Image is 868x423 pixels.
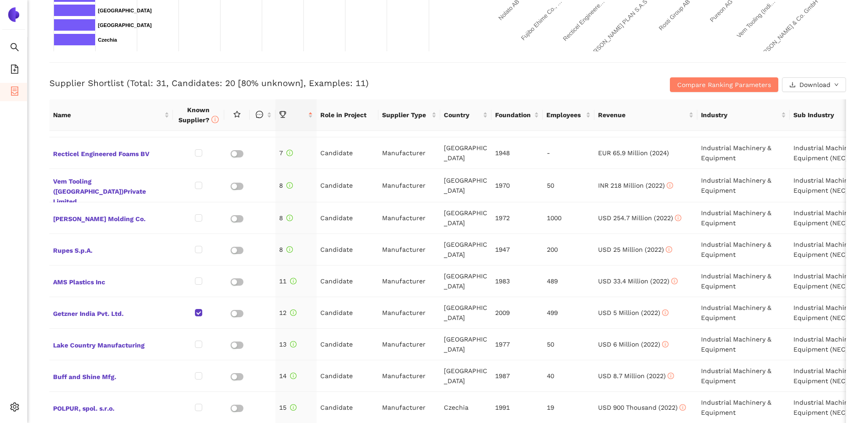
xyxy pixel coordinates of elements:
[279,214,293,222] span: 8
[671,278,678,284] span: info-circle
[598,182,673,189] span: INR 218 Million (2022)
[290,278,297,284] span: info-circle
[662,309,669,316] span: info-circle
[378,266,440,297] td: Manufacturer
[382,110,430,120] span: Supplier Type
[697,266,790,297] td: Industrial Machinery & Equipment
[834,82,839,88] span: down
[290,309,297,316] span: info-circle
[491,360,543,392] td: 1987
[543,234,594,266] td: 200
[286,182,293,189] span: info-circle
[53,307,169,319] span: Getzner India Pvt. Ltd.
[598,372,674,380] span: USD 8.7 Million (2022)
[290,341,297,347] span: info-circle
[378,329,440,360] td: Manufacturer
[378,360,440,392] td: Manufacturer
[98,37,117,43] text: Czechia
[543,329,594,360] td: 50
[10,39,19,58] span: search
[53,212,169,224] span: [PERSON_NAME] Molding Co.
[491,297,543,329] td: 2009
[211,116,219,123] span: info-circle
[378,137,440,169] td: Manufacturer
[279,246,293,253] span: 8
[701,110,779,120] span: Industry
[491,99,543,131] th: this column's title is Foundation,this column is sortable
[440,137,491,169] td: [GEOGRAPHIC_DATA]
[440,329,491,360] td: [GEOGRAPHIC_DATA]
[279,149,293,157] span: 7
[378,169,440,202] td: Manufacturer
[667,182,673,189] span: info-circle
[178,106,219,124] span: Known Supplier?
[491,137,543,169] td: 1948
[279,404,297,411] span: 15
[317,360,378,392] td: Candidate
[279,341,297,348] span: 13
[317,202,378,234] td: Candidate
[6,7,21,22] img: Logo
[286,150,293,156] span: info-circle
[543,360,594,392] td: 40
[440,99,491,131] th: this column's title is Country,this column is sortable
[697,297,790,329] td: Industrial Machinery & Equipment
[378,202,440,234] td: Manufacturer
[286,246,293,253] span: info-circle
[543,202,594,234] td: 1000
[290,373,297,379] span: info-circle
[598,214,681,222] span: USD 254.7 Million (2022)
[53,244,169,255] span: Rupes S.p.A.
[697,137,790,169] td: Industrial Machinery & Equipment
[677,80,771,90] span: Compare Ranking Parameters
[594,99,697,131] th: this column's title is Revenue,this column is sortable
[98,22,152,28] text: [GEOGRAPHIC_DATA]
[49,99,173,131] th: this column's title is Name,this column is sortable
[675,215,681,221] span: info-circle
[317,169,378,202] td: Candidate
[378,234,440,266] td: Manufacturer
[256,111,263,118] span: message
[668,373,674,379] span: info-circle
[49,77,581,89] h3: Supplier Shortlist (Total: 31, Candidates: 20 [80% unknown], Examples: 11)
[546,110,583,120] span: Employees
[440,266,491,297] td: [GEOGRAPHIC_DATA]
[317,297,378,329] td: Candidate
[286,215,293,221] span: info-circle
[799,80,830,90] span: Download
[697,360,790,392] td: Industrial Machinery & Equipment
[543,169,594,202] td: 50
[290,404,297,411] span: info-circle
[444,110,481,120] span: Country
[378,99,440,131] th: this column's title is Supplier Type,this column is sortable
[53,275,169,287] span: AMS Plastics Inc
[10,83,19,102] span: container
[440,360,491,392] td: [GEOGRAPHIC_DATA]
[789,81,796,89] span: download
[598,149,669,157] span: EUR 65.9 Million (2024)
[543,297,594,329] td: 499
[279,372,297,380] span: 14
[53,401,169,413] span: POLPUR, spol. s.r.o.
[598,246,672,253] span: USD 25 Million (2022)
[598,341,669,348] span: USD 6 Million (2022)
[491,266,543,297] td: 1983
[233,111,241,118] span: star
[440,202,491,234] td: [GEOGRAPHIC_DATA]
[10,399,19,418] span: setting
[491,169,543,202] td: 1970
[697,329,790,360] td: Industrial Machinery & Equipment
[662,341,669,347] span: info-circle
[697,202,790,234] td: Industrial Machinery & Equipment
[697,169,790,202] td: Industrial Machinery & Equipment
[317,234,378,266] td: Candidate
[250,99,275,131] th: this column is sortable
[440,297,491,329] td: [GEOGRAPHIC_DATA]
[440,234,491,266] td: [GEOGRAPHIC_DATA]
[697,99,790,131] th: this column's title is Industry,this column is sortable
[279,182,293,189] span: 8
[378,297,440,329] td: Manufacturer
[53,370,169,382] span: Buff and Shine Mfg.
[697,234,790,266] td: Industrial Machinery & Equipment
[598,309,669,316] span: USD 5 Million (2022)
